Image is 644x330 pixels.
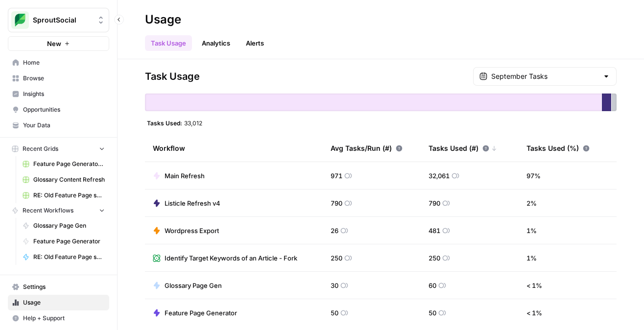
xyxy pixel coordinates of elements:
span: 790 [429,198,440,208]
div: Tasks Used (%) [526,135,590,162]
span: Insights [23,90,105,98]
span: 50 [331,308,338,318]
a: Home [8,55,109,71]
button: Recent Grids [8,141,109,156]
span: Glossary Page Gen [33,221,105,230]
span: SproutSocial [33,15,92,25]
span: 1 % [526,226,537,236]
a: Usage [8,295,109,310]
a: Glossary Content Refresh [18,172,109,188]
span: Task Usage [145,70,200,83]
a: Opportunities [8,102,109,118]
span: Feature Page Generator [33,237,105,246]
span: Feature Page Generator Grid [33,160,105,168]
a: Your Data [8,118,109,133]
span: 97 % [526,171,541,181]
span: < 1 % [526,281,542,290]
span: 971 [331,171,342,181]
img: SproutSocial Logo [11,11,29,29]
span: Glossary Content Refresh [33,175,105,184]
span: 60 [429,281,436,290]
span: Feature Page Generator [165,308,237,318]
span: Main Refresh [165,171,205,181]
span: New [47,39,61,48]
span: Listicle Refresh v4 [165,198,220,208]
button: Workspace: SproutSocial [8,8,109,32]
a: Alerts [240,35,270,51]
span: 1 % [526,253,537,263]
span: Usage [23,298,105,307]
span: Identify Target Keywords of an Article - Fork [165,253,297,263]
div: Usage [145,12,181,27]
span: 30 [331,281,338,290]
span: < 1 % [526,308,542,318]
span: 250 [331,253,342,263]
button: Help + Support [8,310,109,326]
span: RE: Old Feature Page scrape and markdown Grid [33,191,105,200]
input: September Tasks [491,71,598,81]
a: Glossary Page Gen [153,281,222,290]
a: Main Refresh [153,171,205,181]
a: RE: Old Feature Page scrape and markdown [18,249,109,265]
a: Browse [8,71,109,86]
span: Recent Workflows [23,206,73,215]
a: Task Usage [145,35,192,51]
a: Settings [8,279,109,295]
span: Your Data [23,121,105,130]
span: Recent Grids [23,144,58,153]
a: Identify Target Keywords of an Article - Fork [153,253,297,263]
span: 790 [331,198,342,208]
span: 481 [429,226,440,236]
a: Feature Page Generator [153,308,237,318]
button: New [8,36,109,51]
div: Workflow [153,135,315,162]
a: Glossary Page Gen [18,218,109,234]
div: Tasks Used (#) [429,135,497,162]
span: 2 % [526,198,537,208]
span: 250 [429,253,440,263]
a: RE: Old Feature Page scrape and markdown Grid [18,188,109,203]
span: Help + Support [23,314,105,323]
a: Analytics [196,35,236,51]
a: Listicle Refresh v4 [153,198,220,208]
span: 32,061 [429,171,450,181]
span: Wordpress Export [165,226,219,236]
a: Wordpress Export [153,226,219,236]
span: Glossary Page Gen [165,281,222,290]
span: Settings [23,283,105,291]
a: Feature Page Generator Grid [18,156,109,172]
span: Opportunities [23,105,105,114]
span: Home [23,58,105,67]
span: RE: Old Feature Page scrape and markdown [33,253,105,261]
button: Recent Workflows [8,203,109,218]
a: Feature Page Generator [18,234,109,249]
a: Insights [8,86,109,102]
span: Browse [23,74,105,83]
span: Tasks Used: [147,119,182,127]
span: 33,012 [184,119,202,127]
div: Avg Tasks/Run (#) [331,135,403,162]
span: 50 [429,308,436,318]
span: 26 [331,226,338,236]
